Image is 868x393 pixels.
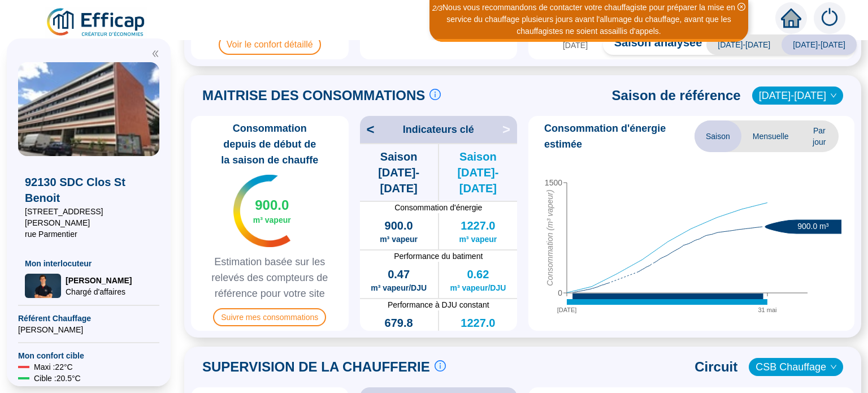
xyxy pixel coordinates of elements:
[202,358,430,376] span: SUPERVISION DE LA CHAUFFERIE
[450,282,506,293] span: m³ vapeur/DJU
[18,324,159,335] span: [PERSON_NAME]
[34,373,81,384] span: Cible : 20.5 °C
[25,228,153,240] span: rue Parmentier
[830,364,837,370] span: down
[66,275,132,286] span: [PERSON_NAME]
[759,87,836,104] span: 2018-2019
[25,206,153,228] span: [STREET_ADDRESS][PERSON_NAME]
[612,87,741,105] span: Saison de référence
[429,89,441,100] span: info-circle
[545,178,562,187] tspan: 1500
[360,120,375,139] span: <
[219,34,321,55] span: Voir le confort détaillé
[253,214,291,226] span: m³ vapeur
[388,266,410,282] span: 0.47
[737,3,745,11] span: close-circle
[18,313,159,324] span: Référent Chauffage
[432,4,442,12] i: 2 / 3
[360,251,518,262] span: Performance du batiment
[782,34,857,55] span: [DATE]-[DATE]
[797,221,829,230] text: 900.0 m³
[439,149,517,196] span: Saison [DATE]-[DATE]
[213,308,326,326] span: Suivre mes consommations
[461,315,495,331] span: 1227.0
[502,120,517,139] span: >
[431,2,747,37] div: Nous vous recommandons de contacter votre chauffagiste pour préparer la mise en service du chauff...
[461,218,495,234] span: 1227.0
[371,282,427,293] span: m³ vapeur/DJU
[360,202,518,213] span: Consommation d'énergie
[380,234,418,245] span: m³ vapeur
[695,120,741,152] span: Saison
[25,174,153,206] span: 92130 SDC Clos St Benoit
[545,189,554,286] tspan: Consommation (m³ vapeur)
[800,120,839,152] span: Par jour
[255,196,289,214] span: 900.0
[403,122,474,137] span: Indicateurs clé
[756,359,836,375] span: CSB Chauffage
[467,266,489,282] span: 0.62
[385,218,413,234] span: 900.0
[202,87,425,105] span: MAITRISE DES CONSOMMATIONS
[25,274,61,298] img: Chargé d'affaires
[360,299,518,310] span: Performance à DJU constant
[544,120,695,152] span: Consommation d'énergie estimée
[66,286,132,297] span: Chargé d'affaires
[758,306,776,313] tspan: 31 mai
[706,34,782,55] span: [DATE]-[DATE]
[741,120,800,152] span: Mensuelle
[557,306,577,313] tspan: [DATE]
[196,120,344,168] span: Consommation depuis de début de la saison de chauffe
[459,234,497,245] span: m³ vapeur
[360,149,438,196] span: Saison [DATE]-[DATE]
[558,288,562,297] tspan: 0
[781,8,801,28] span: home
[385,315,413,331] span: 679.8
[34,361,73,373] span: Maxi : 22 °C
[45,7,147,38] img: efficap energie logo
[25,258,153,269] span: Mon interlocuteur
[233,175,290,247] img: indicateur températures
[695,358,737,376] span: Circuit
[603,34,702,55] span: Saison analysée
[830,92,837,99] span: down
[18,350,159,361] span: Mon confort cible
[196,254,344,301] span: Estimation basée sur les relevés des compteurs de référence pour votre site
[435,360,446,372] span: info-circle
[563,40,588,49] tspan: [DATE]
[814,2,845,34] img: alerts
[151,50,159,58] span: double-left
